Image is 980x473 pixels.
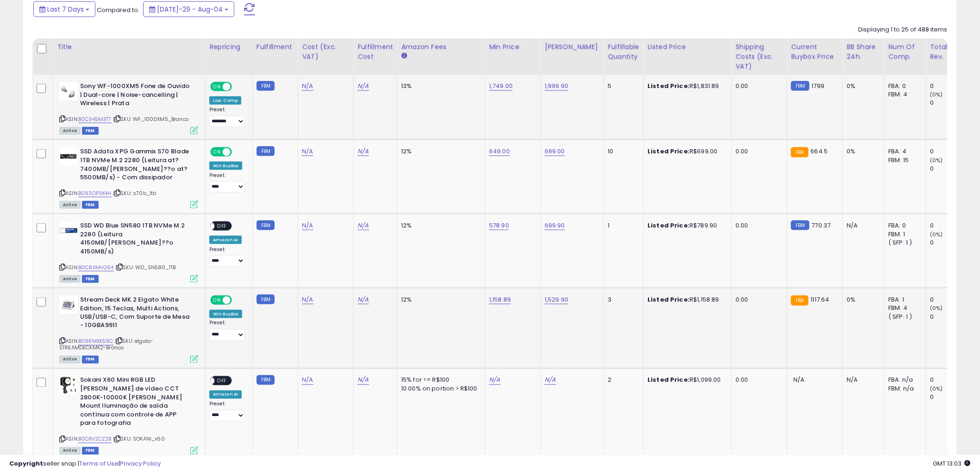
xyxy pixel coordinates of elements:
a: B0C345M3T7 [78,115,112,123]
small: (0%) [930,385,943,393]
span: | SKU: s70b_1tb [113,189,157,197]
div: R$1,831.89 [647,82,724,90]
a: B0CBV2CZ2B [78,435,112,443]
span: FBM [82,127,99,135]
div: FBA: 0 [888,82,919,90]
span: ON [211,296,223,304]
div: 0 [930,82,967,90]
span: OFF [231,296,245,304]
div: 0 [930,393,967,402]
div: Preset: [209,401,245,422]
a: 578.90 [489,221,509,230]
div: Win BuyBox [209,162,242,170]
a: Privacy Policy [120,459,161,468]
span: | SKU: WF_1000XM5_Branco [113,115,188,123]
div: FBA: 4 [888,147,919,156]
div: 0.00 [735,82,780,90]
div: Fulfillment [257,42,294,52]
div: 0 [930,313,967,321]
div: 0 [930,376,967,385]
div: Current Buybox Price [791,42,839,62]
div: Repricing [209,42,249,52]
div: BB Share 24h. [847,42,880,62]
div: FBM: 4 [888,304,919,312]
div: ( SFP: 1 ) [888,313,919,321]
div: 1 [608,221,636,230]
div: 0% [847,296,877,304]
small: FBM [257,375,275,385]
a: N/A [545,376,556,385]
div: 0 [930,221,967,230]
b: Listed Price: [647,221,690,230]
div: N/A [847,221,877,230]
span: 664.5 [811,147,828,156]
div: Title [57,42,201,52]
div: 10.00% on portion > R$100 [401,385,478,393]
a: N/A [358,221,369,230]
div: FBA: 1 [888,296,919,304]
span: ON [211,148,223,156]
a: N/A [302,147,313,156]
b: SSD WD Blue SN580 1TB NVMe M.2 2280 (Leitura 4150MB/[PERSON_NAME]??o 4150MB/s) [80,221,193,258]
span: Compared to: [97,6,139,14]
span: 770.37 [812,221,831,230]
span: All listings currently available for purchase on Amazon [59,127,81,135]
div: Num of Comp. [888,42,922,62]
div: 0 [930,99,967,107]
a: N/A [489,376,500,385]
div: 0 [930,296,967,304]
div: Cost (Exc. VAT) [302,42,350,62]
div: 0.00 [735,376,780,385]
b: Listed Price: [647,82,690,90]
div: R$699.00 [647,147,724,156]
div: 12% [401,221,478,230]
span: All listings currently available for purchase on Amazon [59,201,81,209]
div: 0 [930,147,967,156]
div: Min Price [489,42,537,52]
b: Listed Price: [647,295,690,304]
b: Stream Deck MK.2 Elgato White Edition, 15 Teclas, Multi Actions, USB/USB-C, Com Suporte de Mesa -... [80,296,193,332]
div: 0% [847,147,877,156]
a: 1,749.00 [489,82,513,91]
small: (0%) [930,304,943,312]
button: Last 7 Days [33,1,95,17]
a: 1,999.90 [545,82,568,91]
div: ASIN: [59,147,198,208]
b: Listed Price: [647,376,690,385]
a: 1,158.89 [489,295,511,304]
a: N/A [302,295,313,304]
span: | SKU: elgato-STREAMDECKMK2-Branca [59,338,153,352]
a: N/A [358,295,369,304]
span: OFF [231,83,245,91]
div: 0% [847,82,877,90]
small: FBM [257,146,275,156]
a: 1,529.90 [545,295,568,304]
div: Fulfillment Cost [358,42,393,62]
div: Preset: [209,246,245,267]
a: N/A [358,376,369,385]
span: N/A [793,376,804,385]
div: 0.00 [735,221,780,230]
div: 2 [608,376,636,385]
div: 5 [608,82,636,90]
small: FBM [257,81,275,91]
b: Listed Price: [647,147,690,156]
a: 699.00 [545,147,565,156]
span: OFF [231,148,245,156]
div: FBM: 15 [888,156,919,164]
b: Sokani X60 Mini RGB LED [PERSON_NAME] de vídeo CCT 2800K-10000K [PERSON_NAME] Mount Iluminação de... [80,376,193,430]
div: 0.00 [735,147,780,156]
div: Low. Comp [209,96,241,105]
div: R$1,099.00 [647,376,724,385]
img: 41NRVDaJDoL._SL40_.jpg [59,376,78,395]
div: Listed Price [647,42,728,52]
div: 0 [930,239,967,247]
small: FBA [791,147,808,158]
a: N/A [358,147,369,156]
div: 0 [930,164,967,173]
span: [DATE]-29 - Aug-04 [157,5,223,14]
div: Total Rev. [930,42,964,62]
div: R$789.90 [647,221,724,230]
div: Win BuyBox [209,310,242,318]
img: 31AL8WaQSkL._SL40_.jpg [59,221,78,240]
